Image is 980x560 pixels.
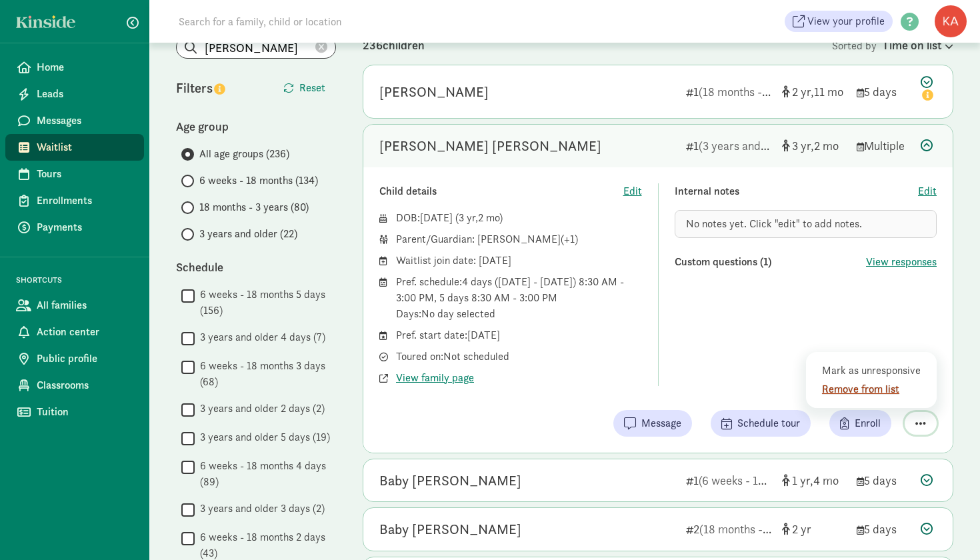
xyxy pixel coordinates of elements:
div: Age group [176,117,336,135]
div: DOB: ( ) [396,210,642,226]
span: Message [641,415,681,431]
a: Enrollments [5,187,144,214]
div: Multiple [857,137,910,155]
div: 5 days [857,83,910,101]
span: 6 weeks - 18 months (134) [199,173,318,189]
span: Action center [37,324,133,340]
a: Payments [5,214,144,241]
span: 11 [814,84,843,99]
span: Messages [37,113,133,129]
a: Messages [5,107,144,134]
span: Tuition [37,404,133,420]
span: 2 [814,138,839,153]
div: Child details [379,183,623,199]
a: Tours [5,161,144,187]
span: 3 years and older (22) [199,226,297,242]
span: 2 [792,521,811,537]
div: Sorted by [832,36,953,54]
span: 2 [792,84,814,99]
div: Internal notes [675,183,919,199]
span: Payments [37,219,133,235]
button: Message [613,410,692,437]
input: Search for a family, child or location [171,8,545,35]
div: [object Object] [782,83,846,101]
button: View responses [866,254,937,270]
iframe: Chat Widget [913,496,980,560]
button: Edit [918,183,937,199]
span: Home [37,59,133,75]
span: Classrooms [37,377,133,393]
div: 2 [686,520,771,538]
label: 6 weeks - 18 months 3 days (68) [195,358,336,390]
span: (6 weeks - 18 months) [699,473,808,488]
span: (18 months - 3 years) [699,521,805,537]
label: 3 years and older 5 days (19) [195,429,330,445]
span: Enroll [855,415,881,431]
div: Parent/Guardian: [PERSON_NAME] (+1) [396,231,642,247]
div: 1 [686,471,771,489]
span: Waitlist [37,139,133,155]
label: 6 weeks - 18 months 5 days (156) [195,287,336,319]
label: 3 years and older 3 days (2) [195,501,325,517]
div: Filters [176,78,256,98]
div: 1 [686,83,771,101]
a: Home [5,54,144,81]
span: (3 years and older) [699,138,793,153]
div: 5 days [857,520,910,538]
button: Schedule tour [711,410,811,437]
div: 5 days [857,471,910,489]
span: 4 [813,473,839,488]
button: Enroll [829,410,891,437]
span: All families [37,297,133,313]
span: Tours [37,166,133,182]
span: 3 [792,138,814,153]
input: Search list... [177,37,335,58]
div: 236 children [363,36,832,54]
div: Emery Smith [379,81,489,103]
a: View your profile [785,11,893,32]
span: (18 months - 3 years) [699,84,805,99]
button: View family page [396,370,474,386]
span: [DATE] [420,211,453,225]
div: Pref. schedule: 4 days ([DATE] - [DATE]) 8:30 AM - 3:00 PM, 5 days 8:30 AM - 3:00 PM Days: No day... [396,274,642,322]
a: Public profile [5,345,144,372]
span: 18 months - 3 years (80) [199,199,309,215]
span: 1 [792,473,813,488]
div: Mark as unresponsive [822,363,925,379]
label: 3 years and older 4 days (7) [195,329,325,345]
div: [object Object] [782,471,846,489]
div: [object Object] [782,520,846,538]
a: Action center [5,319,144,345]
a: Leads [5,81,144,107]
div: Waitlist join date: [DATE] [396,253,642,269]
label: 3 years and older 2 days (2) [195,401,325,417]
span: Public profile [37,351,133,367]
div: [object Object] [782,137,846,155]
span: 3 [459,211,478,225]
div: Schedule [176,258,336,276]
span: Reset [299,80,325,96]
a: Tuition [5,399,144,425]
div: Toured on: Not scheduled [396,349,642,365]
span: Schedule tour [737,415,800,431]
span: View your profile [807,13,885,29]
div: Time on list [882,36,953,54]
div: Pref. start date: [DATE] [396,327,642,343]
a: All families [5,292,144,319]
div: Custom questions (1) [675,254,867,270]
div: 1 [686,137,771,155]
span: Leads [37,86,133,102]
a: Classrooms [5,372,144,399]
label: 6 weeks - 18 months 4 days (89) [195,458,336,490]
span: No notes yet. Click "edit" to add notes. [686,217,862,231]
div: Jackson Repasi [379,135,601,157]
div: Baby Hedrick [379,470,521,491]
span: Enrollments [37,193,133,209]
span: 2 [478,211,499,225]
span: All age groups (236) [199,146,289,162]
button: Edit [623,183,642,199]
